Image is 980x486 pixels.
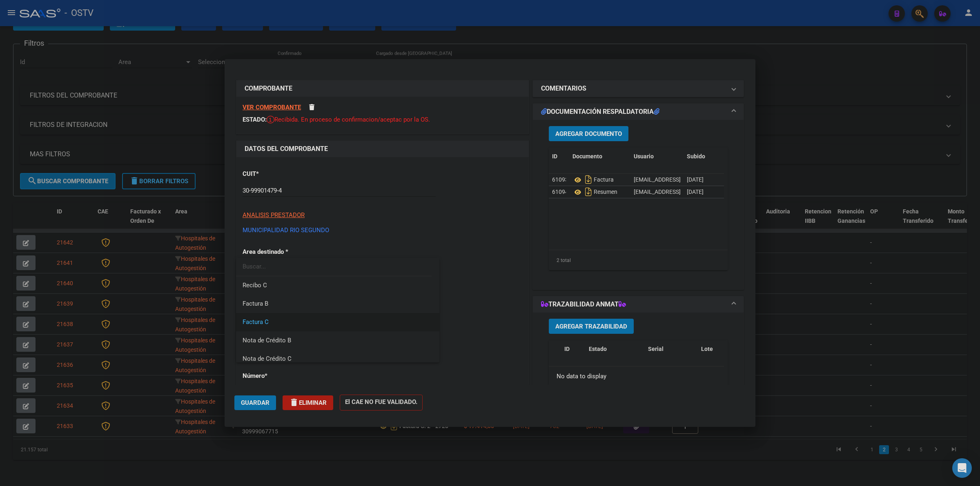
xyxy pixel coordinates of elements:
span: Nota de Crédito C [243,355,292,362]
div: Open Intercom Messenger [952,458,972,478]
span: Factura C [243,318,269,326]
span: Nota de Crédito B [243,337,291,344]
input: dropdown search [236,257,432,276]
span: Factura B [243,300,268,307]
span: Recibo C [243,282,267,289]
